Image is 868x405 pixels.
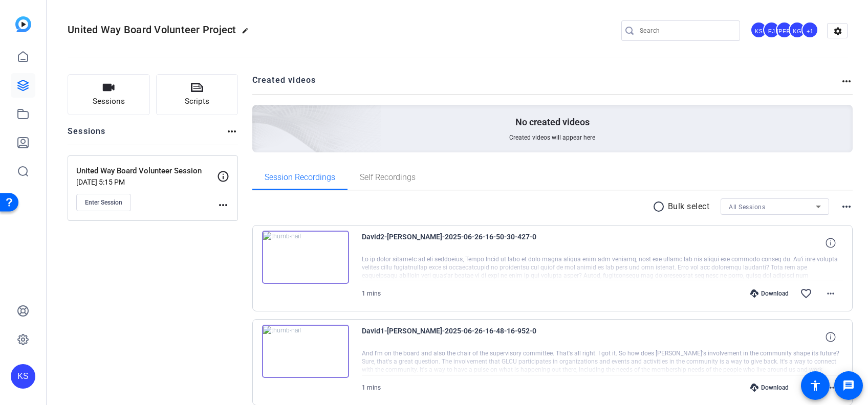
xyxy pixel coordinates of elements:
[156,74,238,115] button: Scripts
[68,125,106,145] h2: Sessions
[509,133,595,142] span: Created videos will appear here
[217,199,229,211] mat-icon: more_horiz
[745,289,794,298] div: Download
[265,173,335,182] span: Session Recordings
[640,25,732,37] input: Search
[745,384,794,392] div: Download
[776,21,793,38] div: [PERSON_NAME]
[789,21,807,39] ngx-avatar: Kevin G
[800,381,812,394] mat-icon: favorite_border
[76,194,131,211] button: Enter Session
[842,379,855,392] mat-icon: message
[76,165,217,177] p: United Way Board Volunteer Session
[763,21,780,38] div: EJ
[824,381,837,394] mat-icon: more_horiz
[242,27,254,39] mat-icon: edit
[809,379,821,392] mat-icon: accessibility
[262,231,349,284] img: thumb-nail
[76,178,217,186] p: [DATE] 5:15 PM
[729,204,765,211] span: All Sessions
[750,21,768,39] ngx-avatar: Kathleen Shangraw
[801,21,818,38] div: +1
[828,24,848,39] mat-icon: settings
[360,173,416,182] span: Self Recordings
[789,21,806,38] div: KG
[750,21,767,38] div: KS
[763,21,781,39] ngx-avatar: Eric J
[824,287,837,300] mat-icon: more_horiz
[362,325,551,349] span: David1-[PERSON_NAME]-2025-06-26-16-48-16-952-0
[185,96,209,107] span: Scripts
[226,125,238,138] mat-icon: more_horiz
[85,198,122,207] span: Enter Session
[93,96,125,107] span: Sessions
[653,200,668,213] mat-icon: radio_button_unchecked
[138,4,382,226] img: Creted videos background
[68,74,150,115] button: Sessions
[262,325,349,378] img: thumb-nail
[668,200,710,213] p: Bulk select
[362,231,551,255] span: David2-[PERSON_NAME]-2025-06-26-16-50-30-427-0
[840,200,853,213] mat-icon: more_horiz
[11,364,35,389] div: KS
[840,75,853,87] mat-icon: more_horiz
[362,384,381,391] span: 1 mins
[362,290,381,297] span: 1 mins
[252,74,841,94] h2: Created videos
[68,24,236,36] span: United Way Board Volunteer Project
[776,21,794,39] ngx-avatar: Jessica Obiala
[515,116,590,128] p: No created videos
[15,16,31,32] img: blue-gradient.svg
[800,287,812,300] mat-icon: favorite_border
